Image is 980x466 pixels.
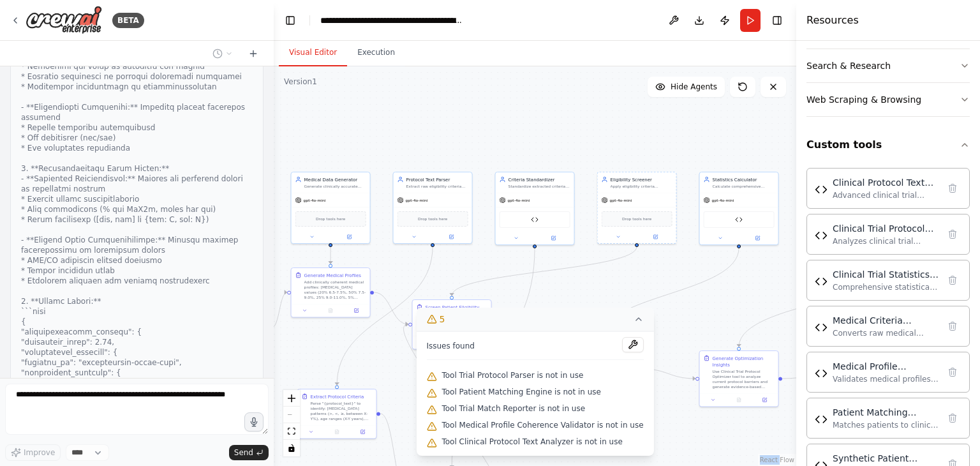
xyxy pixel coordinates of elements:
[597,172,677,244] div: Eligibility ScreenerApply eligibility criteria systematically to patient dataset for {trial_name}...
[442,387,601,397] span: Tool Patient Matching Engine is not in use
[713,184,775,189] div: Calculate comprehensive screening analytics including eligibility rates, confidence intervals, ex...
[243,46,264,61] button: Start a new chat
[611,176,672,183] div: Eligibility Screener
[508,198,530,203] span: gpt-4o-mini
[833,176,939,189] div: Clinical Protocol Text Analyzer
[311,401,373,421] div: Parse "{protocol_text}" to identify: [MEDICAL_DATA] patterns (>, <, ≥, between X-Y%), age ranges ...
[699,172,779,245] div: Statistics CalculatorCalculate comprehensive screening analytics including eligibility rates, con...
[283,440,300,456] button: toggle interactivity
[833,222,939,235] div: Clinical Trial Protocol Optimizer
[944,317,961,335] button: Delete tool
[833,236,939,246] div: Analyzes clinical trial protocols and generates evidence-based optimization recommendations to im...
[610,198,632,203] span: gpt-4o-mini
[304,176,366,183] div: Medical Data Generator
[323,428,350,436] button: No output available
[725,396,752,404] button: No output available
[207,46,238,61] button: Switch to previous chat
[345,307,367,315] button: Open in side panel
[283,390,300,407] button: zoom in
[304,272,361,278] div: Generate Medical Profiles
[281,11,299,29] button: Hide left sidebar
[393,172,473,244] div: Protocol Text ParserExtract raw eligibility criteria from protocol_text for {trial_name} by ident...
[406,184,468,189] div: Extract raw eligibility criteria from protocol_text for {trial_name} by identifying numerical pat...
[406,176,468,183] div: Protocol Text Parser
[279,40,347,66] button: Visual Editor
[642,366,695,382] g: Edge from 8caf8d04-b404-4517-a009-c429d360b3d0 to dbcbb39c-a87b-4d87-b71a-39db559f2434
[509,176,570,183] div: Criteria Standardizer
[833,190,939,200] div: Advanced clinical trial protocol text analyzer with medical terminology intelligence for parsing ...
[406,198,428,203] span: gpt-4o-mini
[833,268,939,281] div: Clinical Trial Statistics Calculator
[334,246,436,385] g: Edge from 22f88cf3-73dd-4992-9074-b3acce9c295d to 768b3a91-7bd7-4a81-9754-c5c61f7d16ec
[317,307,344,315] button: No output available
[283,390,300,456] div: React Flow controls
[442,420,643,430] span: Tool Medical Profile Coherence Validator is not in use
[234,447,253,458] span: Send
[833,282,939,292] div: Comprehensive statistical analysis tool for clinical trial eligibility data, including confidence...
[944,179,961,197] button: Delete tool
[833,328,939,338] div: Converts raw medical criteria into standardized formats with medical ontology mapping, validation...
[622,216,651,222] span: Drop tools here
[611,184,672,189] div: Apply eligibility criteria systematically to patient dataset for {trial_name} and identify which ...
[671,82,717,92] span: Hide Agents
[815,321,828,334] img: Medical Criteria Standardization Engine
[815,413,828,426] img: Patient Matching Engine
[648,77,725,97] button: Hide Agents
[713,369,775,389] div: Use Clinical Trial Protocol Optimizer tool to analyze current protocol barriers and generate evid...
[944,225,961,243] button: Delete tool
[509,184,570,189] div: Standardize extracted criteria into structured JSON format with consistent condition names and nu...
[347,40,405,66] button: Execution
[26,6,102,34] img: Logo
[713,355,775,368] div: Generate Optimization Insights
[426,304,480,310] div: Screen Patient Eligibility
[442,437,622,447] span: Tool Clinical Protocol Text Analyzer is not in use
[418,216,447,222] span: Drop tools here
[112,13,144,28] div: BETA
[833,314,939,327] div: Medical Criteria Standardization Engine
[806,59,891,72] div: Search & Research
[304,198,326,203] span: gpt-4o-mini
[806,49,970,82] button: Search & Research
[782,359,868,382] g: Edge from dbcbb39c-a87b-4d87-b71a-39db559f2434 to 9a4cdff5-9a4f-40a3-88e4-2614921037ab
[815,367,828,380] img: Medical Profile Coherence Validator
[712,198,734,203] span: gpt-4o-mini
[713,176,775,183] div: Statistics Calculator
[304,280,366,300] div: Add clinically coherent medical profiles: [MEDICAL_DATA] values (20% 6.5-7.5%, 50% 7.5-9.0%, 25% ...
[815,229,828,242] img: Clinical Trial Protocol Optimizer
[815,183,828,196] img: Clinical Protocol Text Analyzer
[739,234,776,242] button: Open in side panel
[311,393,364,400] div: Extract Protocol Criteria
[297,389,377,439] div: Extract Protocol CriteriaParse "{protocol_text}" to identify: [MEDICAL_DATA] patterns (>, <, ≥, b...
[495,172,575,245] div: Criteria StandardizerStandardize extracted criteria into structured JSON format with consistent c...
[374,289,408,327] g: Edge from 3d11c3df-88d8-4191-93b6-b0a074fbd491 to 472791c8-ed6a-4ffb-8e8c-0b4e6a39a7ba
[426,341,475,351] span: Issues found
[833,360,939,373] div: Medical Profile Coherence Validator
[806,13,859,28] h4: Resources
[284,77,317,87] div: Version 1
[768,11,786,29] button: Hide right sidebar
[244,412,264,432] button: Click to speak your automation idea
[833,452,939,465] div: Synthetic Patient Generator
[833,374,939,384] div: Validates medical profiles for clinical realism and accuracy by applying evidence-based medical g...
[442,403,585,414] span: Tool Trial Match Reporter is not in use
[316,216,345,222] span: Drop tools here
[531,216,538,223] img: Medical Criteria Standardization Engine
[760,456,794,463] a: React Flow attribution
[433,233,470,241] button: Open in side panel
[272,289,287,331] g: Edge from beb60442-3973-4143-ad0a-e92bed6e0765 to 3d11c3df-88d8-4191-93b6-b0a074fbd491
[283,423,300,440] button: fit view
[24,447,55,458] span: Improve
[331,233,367,241] button: Open in side panel
[535,234,572,242] button: Open in side panel
[699,350,779,407] div: Generate Optimization InsightsUse Clinical Trial Protocol Optimizer tool to analyze current proto...
[944,363,961,381] button: Delete tool
[944,409,961,427] button: Delete tool
[595,248,742,340] g: Edge from 7b28be13-a621-477f-af2e-7a673244524a to 8caf8d04-b404-4517-a009-c429d360b3d0
[442,370,583,380] span: Tool Trial Protocol Parser is not in use
[412,299,492,350] div: Screen Patient EligibilityApply eligibility criteria to each patient: check age bounds, [MEDICAL_...
[736,248,946,347] g: Edge from a7581ee6-fa99-4b5f-9e24-30e2d17560f5 to dbcbb39c-a87b-4d87-b71a-39db559f2434
[327,246,334,264] g: Edge from e20f632e-a1cc-4d89-a166-2959184e4740 to 3d11c3df-88d8-4191-93b6-b0a074fbd491
[449,246,640,296] g: Edge from de92ef61-fa72-4205-b134-327663c0e7b6 to 472791c8-ed6a-4ffb-8e8c-0b4e6a39a7ba
[944,271,961,289] button: Delete tool
[320,14,464,27] nav: breadcrumb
